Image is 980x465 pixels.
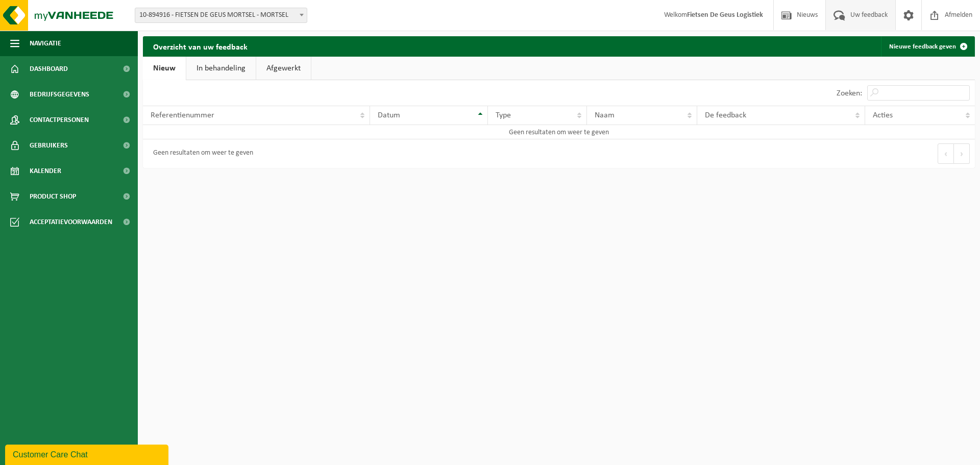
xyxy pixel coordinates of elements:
span: Gebruikers [30,133,68,158]
span: Type [496,111,511,119]
a: Nieuwe feedback geven [881,36,974,57]
span: 10-894916 - FIETSEN DE GEUS MORTSEL - MORTSEL [135,8,307,23]
button: Next [954,143,970,164]
span: De feedback [705,111,746,119]
td: Geen resultaten om weer te geven [143,125,975,139]
div: Geen resultaten om weer te geven [148,144,253,163]
a: Afgewerkt [256,57,311,80]
span: Kalender [30,158,61,184]
span: Datum [378,111,400,119]
span: Navigatie [30,31,61,56]
a: Nieuw [143,57,186,80]
span: Acceptatievoorwaarden [30,209,112,235]
strong: Fietsen De Geus Logistiek [687,11,763,19]
span: 10-894916 - FIETSEN DE GEUS MORTSEL - MORTSEL [135,8,307,22]
a: In behandeling [186,57,256,80]
span: Naam [595,111,615,119]
span: Acties [873,111,893,119]
iframe: chat widget [5,443,170,465]
span: Dashboard [30,56,68,82]
span: Referentienummer [151,111,214,119]
span: Bedrijfsgegevens [30,82,89,107]
h2: Overzicht van uw feedback [143,36,258,56]
span: Contactpersonen [30,107,89,133]
label: Zoeken: [837,89,862,97]
span: Product Shop [30,184,76,209]
button: Previous [938,143,954,164]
